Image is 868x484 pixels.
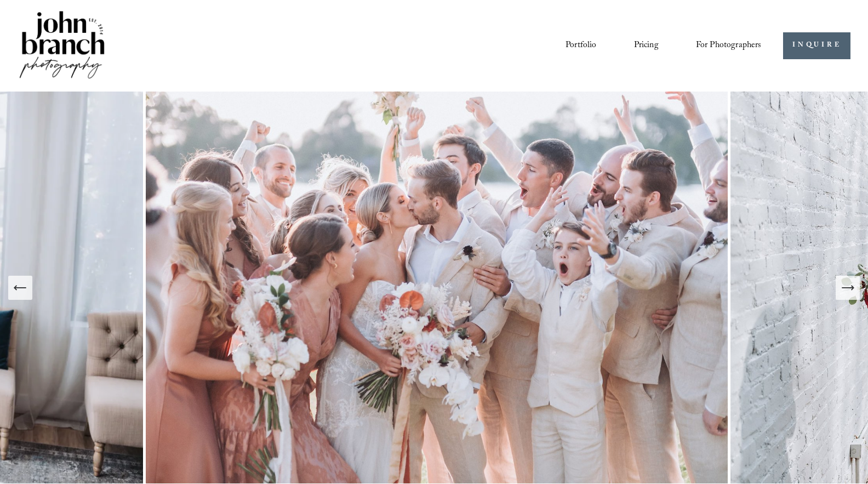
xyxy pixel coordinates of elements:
img: John Branch IV Photography [18,9,106,83]
a: Pricing [634,36,659,55]
a: Portfolio [566,36,596,55]
button: Next Slide [836,276,860,300]
span: For Photographers [696,37,762,54]
img: A wedding party celebrating outdoors, featuring a bride and groom kissing amidst cheering bridesm... [143,92,730,483]
a: INQUIRE [783,32,850,59]
button: Previous Slide [8,276,32,300]
a: folder dropdown [696,36,762,55]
